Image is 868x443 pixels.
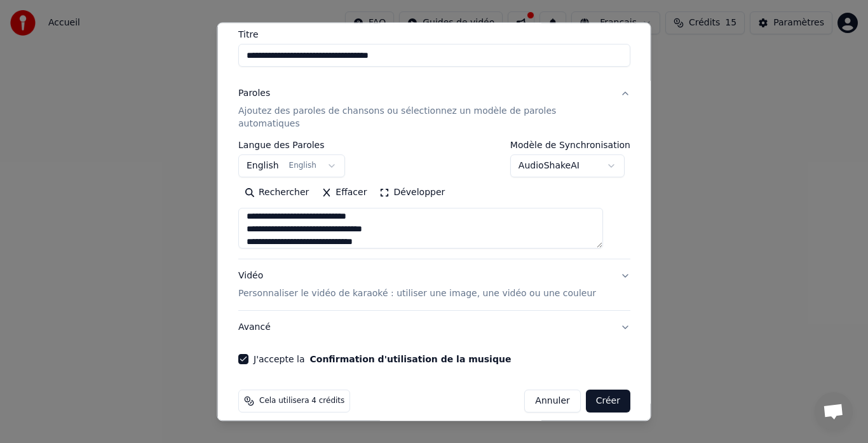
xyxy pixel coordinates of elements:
[259,397,344,407] span: Cela utilisera 4 crédits
[524,390,580,413] button: Annuler
[238,311,630,344] button: Avancé
[510,141,630,150] label: Modèle de Synchronisation
[238,78,630,141] button: ParolesAjoutez des paroles de chansons ou sélectionnez un modèle de paroles automatiques
[254,355,511,364] label: J'accepte la
[315,183,373,203] button: Effacer
[238,141,345,150] label: Langue des Paroles
[238,31,630,39] label: Titre
[238,88,270,100] div: Paroles
[238,183,315,203] button: Rechercher
[238,288,596,301] p: Personnaliser le vidéo de karaoké : utiliser une image, une vidéo ou une couleur
[373,183,451,203] button: Développer
[238,270,596,301] div: Vidéo
[238,260,630,311] button: VidéoPersonnaliser le vidéo de karaoké : utiliser une image, une vidéo ou une couleur
[585,390,630,413] button: Créer
[309,355,511,364] button: J'accepte la
[238,141,630,259] div: ParolesAjoutez des paroles de chansons ou sélectionnez un modèle de paroles automatiques
[238,106,610,131] p: Ajoutez des paroles de chansons ou sélectionnez un modèle de paroles automatiques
